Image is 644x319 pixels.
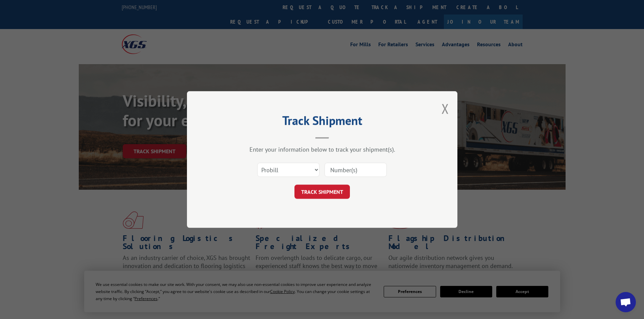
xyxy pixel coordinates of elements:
input: Number(s) [325,163,387,177]
h2: Track Shipment [221,116,424,129]
button: TRACK SHIPMENT [294,185,350,199]
button: Close modal [442,100,449,117]
div: Enter your information below to track your shipment(s). [221,145,424,153]
div: Open chat [616,292,636,312]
